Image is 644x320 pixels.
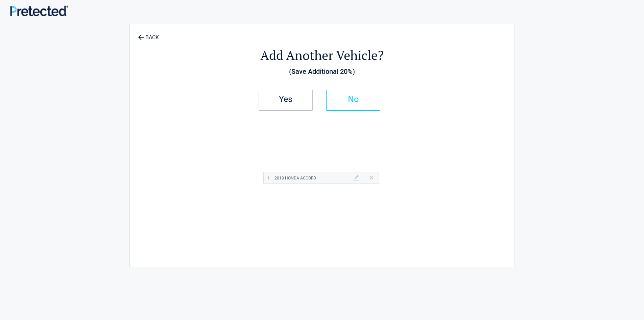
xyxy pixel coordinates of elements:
h2: 2019 Honda ACCORD [267,174,316,183]
img: Main Logo [10,5,68,16]
h2: Add Another Vehicle? [167,47,477,64]
span: 1 | [267,176,271,180]
h2: Yes [266,97,306,102]
h2: No [333,97,373,102]
a: BACK [137,28,160,40]
h3: (Save Additional 20%) [167,66,477,77]
a: Delete [369,176,374,180]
